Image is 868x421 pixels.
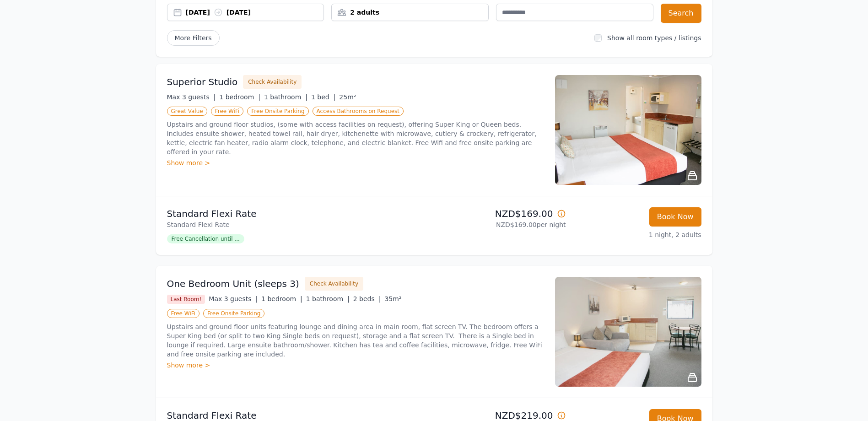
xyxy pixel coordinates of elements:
span: 25m² [339,93,356,101]
div: [DATE] [DATE] [186,8,324,17]
div: 2 adults [332,8,488,17]
span: Free Onsite Parking [203,309,264,318]
p: 1 night, 2 adults [573,230,701,239]
span: Last Room! [167,295,205,304]
p: NZD$169.00 per night [438,220,566,229]
button: Check Availability [305,277,363,291]
span: Access Bathrooms on Request [313,107,404,116]
p: Upstairs and ground floor units featuring lounge and dining area in main room, flat screen TV. Th... [167,322,544,359]
span: 1 bathroom | [264,93,307,101]
span: 1 bathroom | [306,295,350,302]
span: Free WiFi [211,107,244,116]
button: Check Availability [243,75,302,89]
span: Free Cancellation until ... [167,234,244,243]
p: NZD$169.00 [438,207,566,220]
span: 2 beds | [353,295,381,302]
span: Free Onsite Parking [247,107,308,116]
span: 1 bedroom | [219,93,260,101]
p: Standard Flexi Rate [167,207,431,220]
p: Standard Flexi Rate [167,220,431,229]
span: 35m² [384,295,401,302]
div: Show more > [167,158,544,167]
h3: One Bedroom Unit (sleeps 3) [167,277,299,290]
p: Upstairs and ground floor studios, (some with access facilities on request), offering Super King ... [167,120,544,157]
button: Search [661,4,701,23]
span: Free WiFi [167,309,200,318]
div: Show more > [167,361,544,370]
span: Great Value [167,107,207,116]
span: Max 3 guests | [209,295,258,302]
span: More Filters [167,30,220,46]
span: Max 3 guests | [167,93,216,101]
h3: Superior Studio [167,76,238,88]
label: Show all room types / listings [607,34,701,42]
span: 1 bed | [311,93,335,101]
span: 1 bedroom | [261,295,302,302]
button: Book Now [649,207,701,227]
